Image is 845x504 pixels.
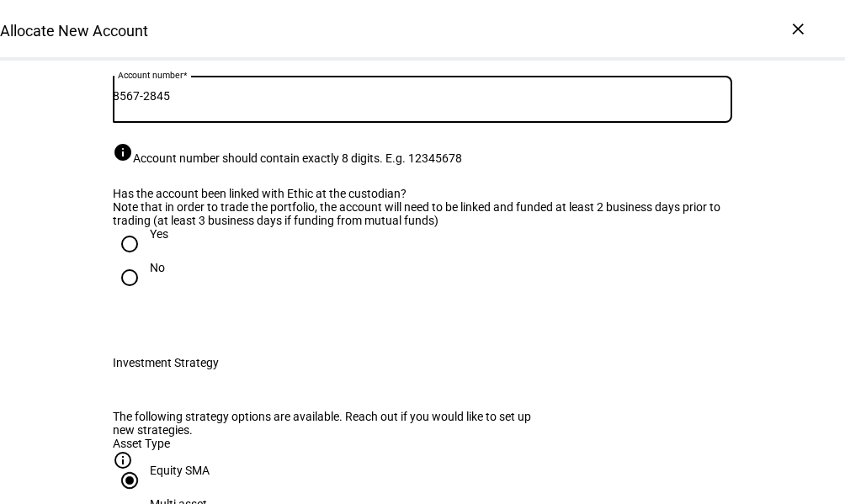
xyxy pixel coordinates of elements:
[150,227,168,241] div: Yes
[113,450,133,470] mat-icon: info_outline
[113,187,732,200] div: Has the account been linked with Ethic at the custodian?
[784,15,811,42] div: ×
[150,261,165,274] div: No
[113,356,219,369] div: Investment Strategy
[150,464,210,477] div: Equity SMA
[113,89,732,103] input: Account number
[113,410,546,437] div: The following strategy options are available. Reach out if you would like to set up new strategies.
[118,70,183,80] mat-label: Account number
[113,142,732,165] div: Account number should contain exactly 8 digits. E.g. 12345678
[113,142,133,162] mat-icon: info
[113,437,732,464] plt-strategy-filter-column-header: Asset Type
[113,200,732,227] div: Note that in order to trade the portfolio, the account will need to be linked and funded at least...
[113,437,732,450] div: Asset Type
